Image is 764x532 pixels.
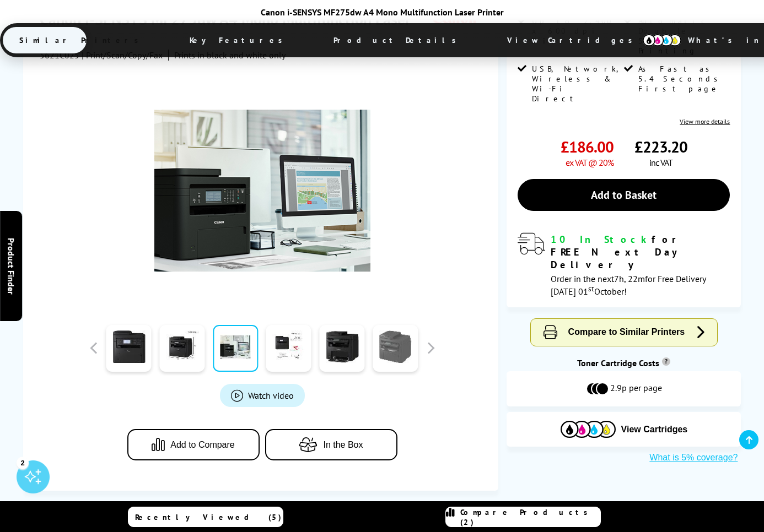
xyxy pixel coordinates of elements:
span: Compare to Similar Printers [568,327,685,336]
span: ex VAT @ 20% [566,157,614,168]
span: View Cartridges [621,425,688,435]
span: Product Finder [6,238,17,295]
button: Compare to Similar Printers [531,319,717,346]
sup: st [588,284,594,294]
span: USB, Network, Wireless & Wi-Fi Direct [532,64,622,104]
span: As Fast as 5.4 Seconds First page [638,64,728,94]
div: 2 [17,457,29,469]
div: for FREE Next Day Delivery [551,233,730,271]
img: cmyk-icon.svg [643,34,681,46]
span: Key Features [173,27,305,53]
span: £223.20 [634,137,687,157]
span: 2.9p per page [610,382,662,395]
div: modal_delivery [518,233,730,296]
span: Watch video [248,390,294,401]
span: Order in the next for Free Delivery [DATE] 01 October! [551,273,706,297]
div: Toner Cartridge Costs [507,357,741,368]
sup: Cost per page [662,357,670,366]
span: £186.00 [561,137,614,157]
span: inc VAT [649,157,672,168]
span: 10 In Stock [551,233,652,246]
span: Recently Viewed (5) [135,512,282,522]
img: Canon i-SENSYS MF275dw Thumbnail [154,83,370,298]
a: View more details [680,117,730,126]
a: Recently Viewed (5) [128,507,283,527]
span: View Cartridges [491,26,659,55]
button: Add to Compare [127,429,260,460]
a: Compare Products (2) [445,507,601,527]
img: Cartridges [561,421,616,438]
a: Product_All_Videos [220,384,305,407]
button: View Cartridges [515,420,733,438]
button: In the Box [265,429,397,460]
span: 7h, 22m [614,273,645,284]
span: Add to Compare [170,440,235,450]
a: Add to Basket [518,179,730,211]
button: What is 5% coverage? [646,452,741,463]
span: Compare Products (2) [460,507,600,527]
span: Product Details [317,27,478,53]
span: Similar Printers [3,27,161,53]
span: In the Box [323,440,363,450]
